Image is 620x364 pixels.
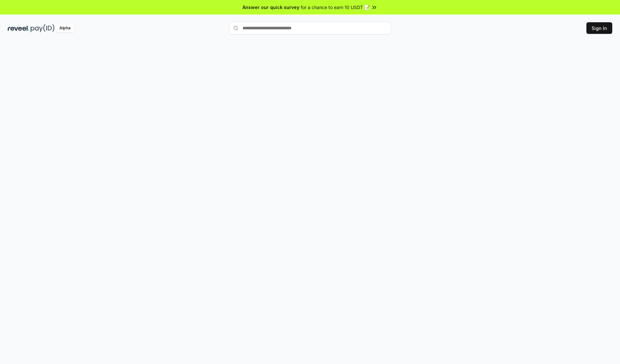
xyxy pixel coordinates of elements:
img: pay_id [31,24,55,32]
button: Sign In [586,22,612,34]
span: for a chance to earn 10 USDT 📝 [301,4,370,11]
span: Answer our quick survey [243,4,299,11]
div: Alpha [56,24,74,32]
img: reveel_dark [8,24,29,32]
